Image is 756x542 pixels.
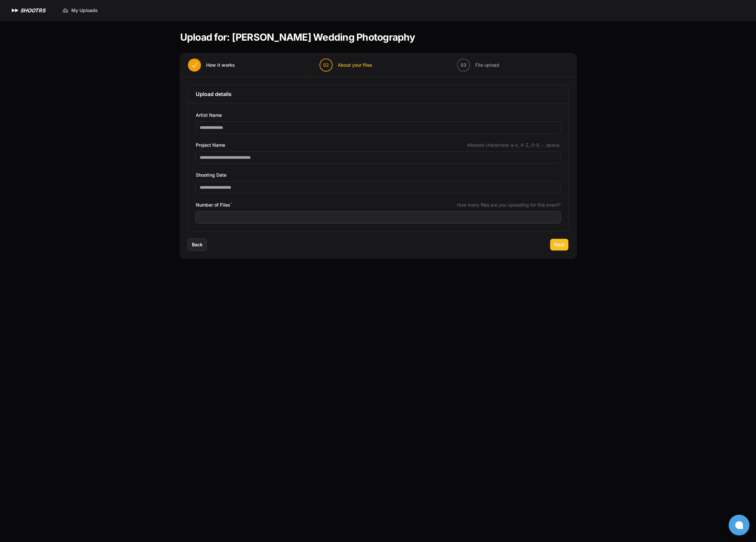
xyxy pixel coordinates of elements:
[180,31,415,43] h1: Upload for: [PERSON_NAME] Wedding Photography
[20,7,45,14] h1: SHOOTRS
[475,62,499,68] span: File upload
[196,90,561,98] h3: Upload details
[338,62,372,68] span: About your files
[196,171,226,179] span: Shooting Date
[449,53,507,77] button: 03 File upload
[729,515,749,535] button: Open chat window
[206,62,235,68] span: How it works
[188,239,207,251] button: Back
[312,53,380,77] button: 02 About your files
[10,7,20,14] img: SHOOTRS
[196,201,232,209] span: Number of Files
[457,202,561,208] span: How many files are you uploading for this event?
[467,142,561,148] span: Allowed characters: a-z, A-Z, 0-9, -, space.
[554,241,564,248] span: Next
[58,5,102,16] a: My Uploads
[192,241,203,248] span: Back
[180,53,243,77] button: How it works
[550,239,568,251] button: Next
[461,62,466,68] span: 03
[196,141,225,149] span: Project Name
[10,7,45,14] a: SHOOTRS SHOOTRS
[71,7,98,14] span: My Uploads
[196,111,222,119] span: Artist Name
[323,62,329,68] span: 02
